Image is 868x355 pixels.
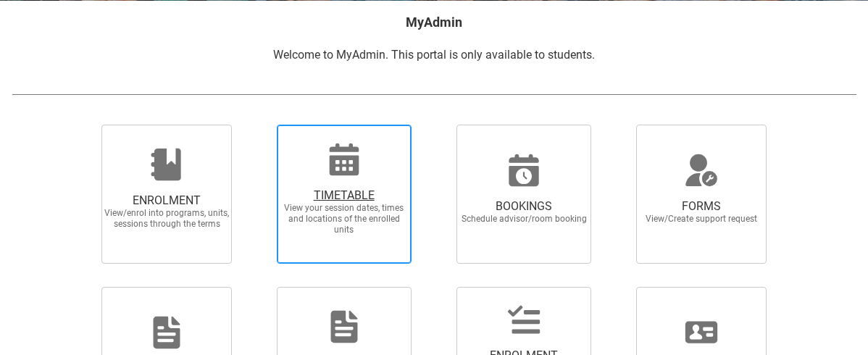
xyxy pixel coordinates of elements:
[280,203,408,235] span: View your session dates, times and locations of the enrolled units
[460,199,588,214] span: BOOKINGS
[638,199,765,214] span: FORMS
[280,188,408,203] span: TIMETABLE
[460,214,588,225] span: Schedule advisor/room booking
[638,214,765,225] span: View/Create support request
[103,208,230,230] span: View/enrol into programs, units, sessions through the terms
[12,12,856,32] h2: MyAdmin
[103,193,230,208] span: ENROLMENT
[273,48,595,62] span: Welcome to MyAdmin. This portal is only available to students.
